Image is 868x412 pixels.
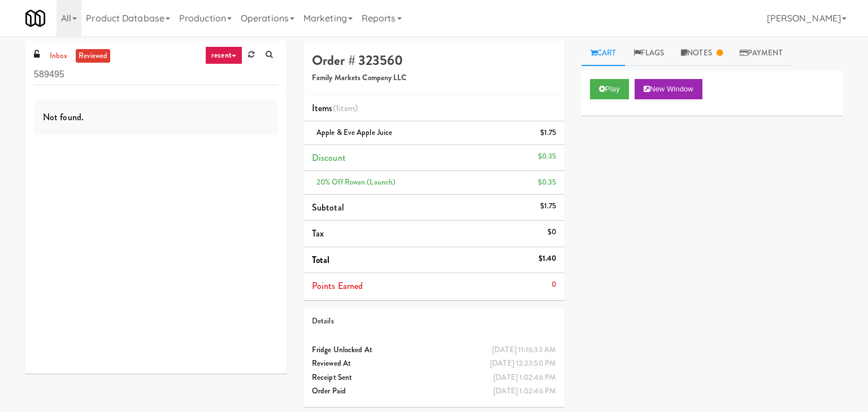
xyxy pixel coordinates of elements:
[205,46,242,64] a: recent
[590,79,629,99] button: Play
[312,227,324,240] span: Tax
[312,201,344,214] span: Subtotal
[538,176,557,190] div: $0.35
[581,41,625,66] a: Cart
[316,177,396,187] span: 20% Off Rowan (launch)
[731,41,791,66] a: Payment
[312,279,363,292] span: Points Earned
[312,253,330,266] span: Total
[312,384,556,398] div: Order Paid
[312,343,556,357] div: Fridge Unlocked At
[34,64,278,85] input: Search vision orders
[43,111,84,124] span: Not found.
[47,49,70,63] a: inbox
[312,74,556,82] h5: Family Markets Company LLC
[539,252,557,266] div: $1.40
[548,225,556,239] div: $0
[540,126,557,140] div: $1.75
[312,102,358,115] span: Items
[492,343,556,357] div: [DATE] 11:16:33 AM
[538,150,557,164] div: $0.35
[338,102,355,115] ng-pluralize: item
[333,102,358,115] span: (1 )
[312,53,556,68] h4: Order # 323560
[312,151,346,164] span: Discount
[490,357,556,371] div: [DATE] 12:23:50 PM
[312,314,556,328] div: Details
[635,79,702,99] button: New Window
[312,371,556,385] div: Receipt Sent
[625,41,673,66] a: Flags
[316,127,392,138] span: Apple & Eve Apple Juice
[76,49,111,63] a: reviewed
[312,357,556,371] div: Reviewed At
[552,278,556,292] div: 0
[25,8,45,28] img: Micromart
[540,199,557,213] div: $1.75
[672,41,731,66] a: Notes
[493,371,556,385] div: [DATE] 1:02:46 PM
[493,384,556,398] div: [DATE] 1:02:46 PM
